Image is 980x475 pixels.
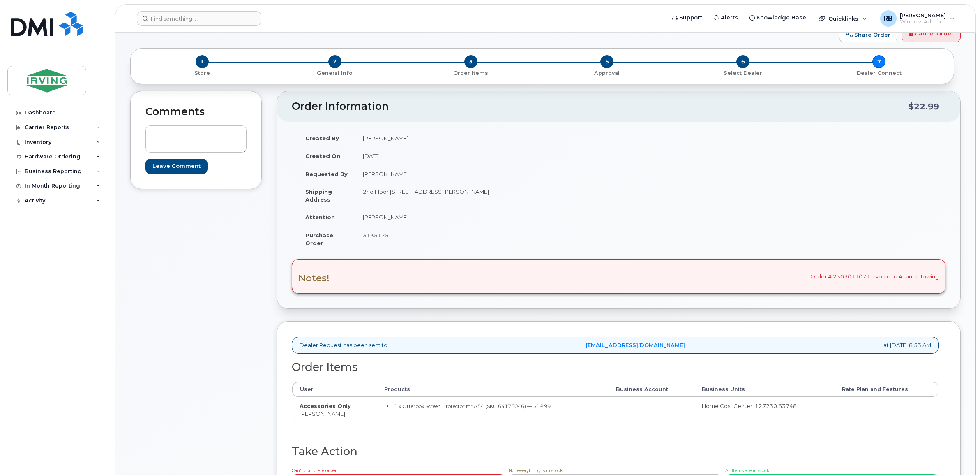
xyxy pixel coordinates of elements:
[305,188,332,203] strong: Shipping Address
[292,361,939,373] h2: Order Items
[355,165,613,183] td: [PERSON_NAME]
[835,382,938,397] th: Rate Plan and Features
[363,232,389,239] span: 3135175
[292,468,337,473] span: Can't complete order
[305,135,339,141] strong: Created By
[270,70,399,77] p: General Info
[305,232,333,246] strong: Purchase Order
[137,68,267,77] a: 1 Store
[355,208,613,226] td: [PERSON_NAME]
[813,10,873,27] div: Quicklinks
[145,106,247,118] h2: Comments
[609,382,694,397] th: Business Account
[298,273,330,283] h3: Notes!
[292,259,945,294] div: Order # 2303011071 Invoice to Atlantic Towing
[196,55,209,68] span: 1
[883,14,893,23] span: RB
[702,402,827,410] div: Home Cost Center: 127230.63748
[394,403,551,409] small: 1 x Otterbox Screen Protector for A54 (SKU 64176046) — $19.99
[145,159,208,174] input: Leave Comment
[694,382,835,397] th: Business Units
[355,183,613,208] td: 2nd Floor [STREET_ADDRESS][PERSON_NAME]
[292,382,377,397] th: User
[305,153,340,159] strong: Created On
[406,70,535,77] p: Order Items
[909,99,939,114] div: $22.99
[828,15,858,22] span: Quicklinks
[509,468,563,473] span: Not everything is in stock
[464,55,477,68] span: 3
[600,55,613,68] span: 5
[678,70,808,77] p: Select Dealer
[666,9,708,26] a: Support
[679,14,702,22] span: Support
[267,68,403,77] a: 2 General Info
[355,129,613,147] td: [PERSON_NAME]
[744,9,812,26] a: Knowledge Base
[292,101,909,112] h2: Order Information
[141,70,263,77] p: Store
[542,70,672,77] p: Approval
[403,68,539,77] a: 3 Order Items
[708,9,744,26] a: Alerts
[130,21,835,35] h1: Order No.302823
[305,171,348,177] strong: Requested By
[736,55,749,68] span: 6
[839,26,897,43] a: Share Order
[292,397,377,422] td: [PERSON_NAME]
[675,68,811,77] a: 6 Select Dealer
[305,214,335,220] strong: Attention
[874,10,960,27] div: Roberts, Brad
[756,14,806,22] span: Knowledge Base
[900,19,946,25] span: Wireless Admin
[902,26,961,43] a: Cancel Order
[355,147,613,165] td: [DATE]
[137,11,261,26] input: Find something...
[725,468,769,473] span: All Items are in stock
[721,14,738,22] span: Alerts
[900,12,946,19] span: [PERSON_NAME]
[292,337,939,354] div: Dealer Request has been sent to at [DATE] 8:53 AM
[377,382,609,397] th: Products
[292,445,939,458] h2: Take Action
[328,55,341,68] span: 2
[300,403,351,409] strong: Accessories Only
[539,68,675,77] a: 5 Approval
[586,341,685,349] a: [EMAIL_ADDRESS][DOMAIN_NAME]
